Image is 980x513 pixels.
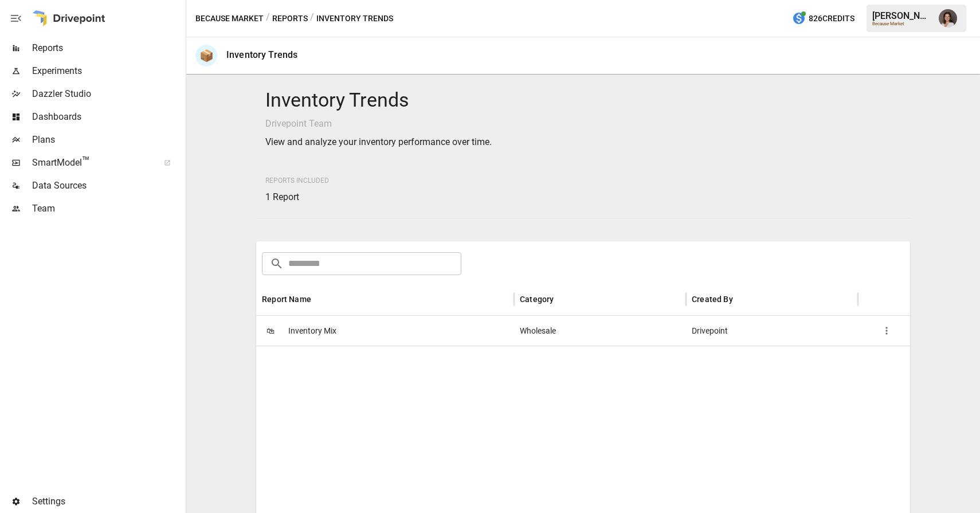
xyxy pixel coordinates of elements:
[82,154,90,169] span: ™
[686,316,858,346] div: Drivepoint
[520,295,554,304] div: Category
[32,133,183,147] span: Plans
[265,177,329,185] span: Reports Included
[32,41,183,55] span: Reports
[265,190,329,204] p: 1 Report
[514,316,686,346] div: Wholesale
[32,110,183,124] span: Dashboards
[288,316,336,346] span: Inventory Mix
[872,21,932,26] div: Because Market
[312,291,328,307] button: Sort
[310,11,314,26] div: /
[32,495,183,508] span: Settings
[262,322,279,339] span: 🛍
[872,10,932,21] div: [PERSON_NAME]
[32,179,183,193] span: Data Sources
[265,88,901,112] h4: Inventory Trends
[932,2,964,34] button: Franziska Ibscher
[809,11,854,26] span: 826 Credits
[32,202,183,216] span: Team
[939,9,957,28] img: Franziska Ibscher
[195,45,217,66] div: 📦
[734,291,750,307] button: Sort
[692,295,733,304] div: Created By
[226,49,297,60] div: Inventory Trends
[265,117,901,131] p: Drivepoint Team
[787,8,859,29] button: 826Credits
[32,87,183,101] span: Dazzler Studio
[262,295,311,304] div: Report Name
[32,64,183,78] span: Experiments
[555,291,571,307] button: Sort
[195,11,264,26] button: Because Market
[265,135,901,149] p: View and analyze your inventory performance over time.
[266,11,270,26] div: /
[32,156,151,170] span: SmartModel
[272,11,308,26] button: Reports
